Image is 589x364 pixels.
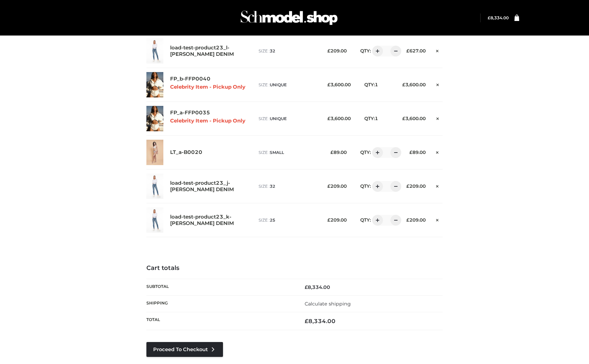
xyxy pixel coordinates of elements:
bdi: 209.00 [406,217,426,223]
a: load-test-product23_l-[PERSON_NAME] DENIM [170,45,244,58]
a: Remove this item [432,113,443,122]
p: size : [259,82,320,88]
bdi: 8,334.00 [305,318,336,324]
span: £ [406,217,409,223]
span: 32 [270,48,275,53]
span: UNIQUE [270,116,287,121]
span: £ [406,48,409,53]
a: Remove this item [432,147,443,156]
span: £ [402,116,405,121]
bdi: 3,600.00 [402,116,426,121]
span: £ [488,15,490,20]
span: £ [327,116,330,121]
bdi: 209.00 [327,217,347,223]
a: Proceed to Checkout [146,342,223,357]
p: size : [259,183,320,189]
th: Shipping [146,295,294,312]
p: Celebrity Item - Pickup Only [170,84,252,90]
span: £ [327,48,330,53]
bdi: 209.00 [327,48,347,53]
a: £8,334.00 [488,15,509,20]
span: £ [402,82,405,87]
bdi: 627.00 [406,48,426,53]
div: QTY: 1 [358,115,395,122]
span: £ [409,150,412,155]
p: size : [259,150,320,156]
a: Remove this item [432,79,443,88]
bdi: 8,334.00 [488,15,509,20]
bdi: 8,334.00 [305,284,330,290]
a: Calculate shipping [305,301,351,307]
p: size : [259,116,320,122]
span: 32 [270,184,275,189]
p: size : [259,217,320,223]
div: QTY: 1 [358,81,395,89]
a: LT_a-B0020 [170,149,202,156]
span: 25 [270,218,275,223]
span: £ [406,183,409,189]
a: Remove this item [432,181,443,190]
th: Total [146,312,294,330]
span: UNIQUE [270,82,287,87]
bdi: 209.00 [406,183,426,189]
div: QTY: [353,215,399,226]
bdi: 3,600.00 [327,116,351,121]
th: Subtotal [146,279,294,295]
a: Remove this item [432,215,443,224]
bdi: 3,600.00 [402,82,426,87]
span: £ [305,318,308,324]
span: £ [327,183,330,189]
span: £ [305,284,308,290]
p: size : [259,48,320,54]
div: QTY: [353,147,399,158]
bdi: 3,600.00 [327,82,351,87]
p: Celebrity Item - Pickup Only [170,118,252,124]
div: QTY: [353,181,399,192]
img: Schmodel Admin 964 [238,4,340,31]
bdi: 89.00 [409,150,426,155]
a: load-test-product23_k-[PERSON_NAME] DENIM [170,214,244,227]
a: FP_a-FFP0035 [170,110,210,116]
span: SMALL [270,150,284,155]
a: Remove this item [432,46,443,54]
bdi: 89.00 [330,150,347,155]
span: £ [330,150,333,155]
a: FP_b-FFP0040 [170,76,210,82]
a: load-test-product23_j-[PERSON_NAME] DENIM [170,180,244,193]
span: £ [327,82,330,87]
span: £ [327,217,330,223]
h4: Cart totals [146,265,443,272]
div: QTY: [353,46,399,56]
bdi: 209.00 [327,183,347,189]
